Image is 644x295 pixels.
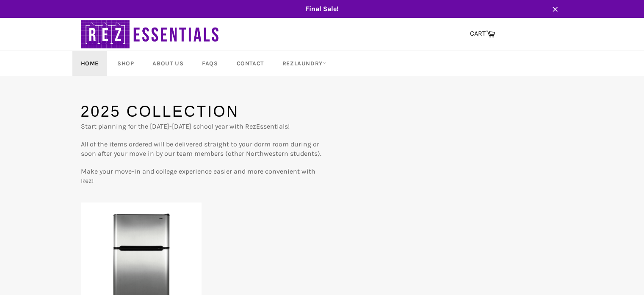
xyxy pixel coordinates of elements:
[81,122,322,131] p: Start planning for the [DATE]-[DATE] school year with RezEssentials!
[81,167,322,185] p: Make your move-in and college experience easier and more convenient with Rez!
[72,51,107,76] a: Home
[109,51,142,76] a: Shop
[144,51,192,76] a: About Us
[193,51,226,76] a: FAQs
[274,51,335,76] a: RezLaundry
[72,4,572,14] span: Final Sale!
[81,18,221,51] img: RezEssentials
[81,101,322,122] h1: 2025 Collection
[466,25,499,43] a: CART
[81,140,322,158] p: All of the items ordered will be delivered straight to your dorm room during or soon after your m...
[228,51,272,76] a: Contact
